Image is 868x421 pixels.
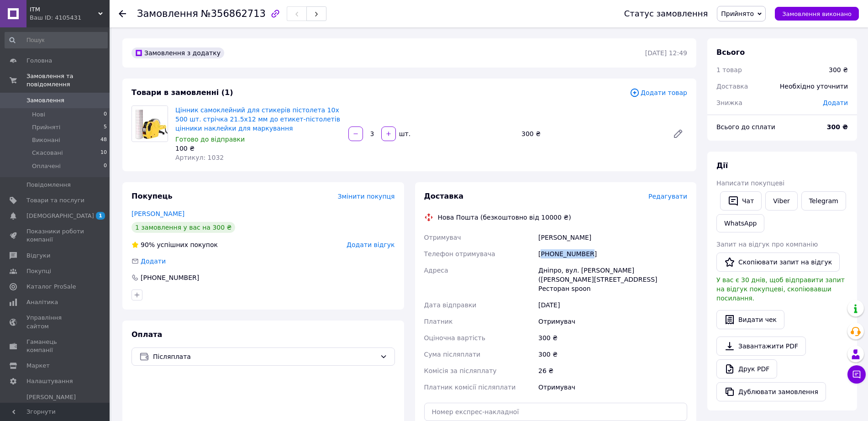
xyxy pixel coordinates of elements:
[424,334,485,342] span: Оціночна вартість
[132,47,224,58] div: Замовлення з додатку
[624,9,708,18] div: Статус замовлення
[716,337,806,356] a: Завантажити PDF
[716,241,818,248] span: Запит на відгук про компанію
[424,351,481,358] span: Сума післяплати
[104,162,107,170] span: 0
[26,196,84,205] span: Товари та послуги
[721,10,754,17] span: Прийнято
[96,212,105,220] span: 1
[141,258,166,265] span: Додати
[26,212,94,220] span: [DEMOGRAPHIC_DATA]
[716,161,728,170] span: Дії
[716,310,784,329] button: Видати чек
[26,298,58,306] span: Аналітика
[424,403,688,421] input: Номер експрес-накладної
[175,106,340,132] a: Цінник самоклейний для стикерів пістолета 10x 500 шт. стрічка 21.5x12 мм до етикет-пістолетів цін...
[26,338,84,354] span: Гаманець компанії
[32,149,63,157] span: Скасовані
[648,193,687,200] span: Редагувати
[716,66,742,74] span: 1 товар
[26,267,51,275] span: Покупці
[119,9,126,18] div: Повернутися назад
[132,330,162,339] span: Оплата
[424,318,453,325] span: Платник
[537,330,689,346] div: 300 ₴
[537,313,689,330] div: Отримувач
[132,88,233,97] span: Товари в замовленні (1)
[26,314,84,330] span: Управління сайтом
[669,125,687,143] a: Редагувати
[132,240,218,249] div: успішних покупок
[436,213,573,222] div: Нова Пошта (безкоштовно від 10000 ₴)
[338,193,395,200] span: Змінити покупця
[140,273,200,282] div: [PHONE_NUMBER]
[645,49,687,57] time: [DATE] 12:49
[141,241,155,248] span: 90%
[716,83,748,90] span: Доставка
[823,99,848,106] span: Додати
[132,106,168,142] img: Цінник самоклейний для стикерів пістолета 10x 500 шт. стрічка 21.5x12 мм до етикет-пістолетів цін...
[537,246,689,262] div: [PHONE_NUMBER]
[775,7,859,21] button: Замовлення виконано
[537,262,689,297] div: Дніпро, вул. [PERSON_NAME] ([PERSON_NAME][STREET_ADDRESS] Ресторан spoon
[716,123,775,131] span: Всього до сплати
[716,48,745,57] span: Всього
[26,252,50,260] span: Відгуки
[716,214,764,232] a: WhatsApp
[716,99,742,106] span: Знижка
[26,227,84,244] span: Показники роботи компанії
[827,123,848,131] b: 300 ₴
[26,283,76,291] span: Каталог ProSale
[104,111,107,119] span: 0
[829,65,848,74] div: 300 ₴
[537,346,689,363] div: 300 ₴
[30,5,98,14] span: ITM
[100,136,107,144] span: 48
[518,127,665,140] div: 300 ₴
[801,191,846,210] a: Telegram
[424,367,497,374] span: Комісія за післяплату
[537,363,689,379] div: 26 ₴
[132,192,173,200] span: Покупець
[132,222,235,233] div: 1 замовлення у вас на 300 ₴
[424,301,477,309] span: Дата відправки
[424,234,461,241] span: Отримувач
[716,359,777,379] a: Друк PDF
[765,191,797,210] a: Viber
[26,362,50,370] span: Маркет
[26,377,73,385] span: Налаштування
[26,96,64,105] span: Замовлення
[347,241,395,248] span: Додати відгук
[716,253,840,272] button: Скопіювати запит на відгук
[537,379,689,395] div: Отримувач
[175,144,341,153] div: 100 ₴
[175,136,245,143] span: Готово до відправки
[26,57,52,65] span: Головна
[397,129,411,138] div: шт.
[782,11,852,17] span: Замовлення виконано
[26,72,110,89] span: Замовлення та повідомлення
[774,76,853,96] div: Необхідно уточнити
[137,8,198,19] span: Замовлення
[32,111,45,119] span: Нові
[5,32,108,48] input: Пошук
[32,162,61,170] span: Оплачені
[424,267,448,274] span: Адреса
[424,250,495,258] span: Телефон отримувача
[132,210,184,217] a: [PERSON_NAME]
[716,382,826,401] button: Дублювати замовлення
[537,297,689,313] div: [DATE]
[32,136,60,144] span: Виконані
[716,276,845,302] span: У вас є 30 днів, щоб відправити запит на відгук покупцеві, скопіювавши посилання.
[30,14,110,22] div: Ваш ID: 4105431
[424,384,516,391] span: Платник комісії післяплати
[104,123,107,132] span: 5
[537,229,689,246] div: [PERSON_NAME]
[720,191,762,210] button: Чат
[716,179,784,187] span: Написати покупцеві
[175,154,224,161] span: Артикул: 1032
[201,8,266,19] span: №356862713
[100,149,107,157] span: 10
[424,192,464,200] span: Доставка
[847,365,866,384] button: Чат з покупцем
